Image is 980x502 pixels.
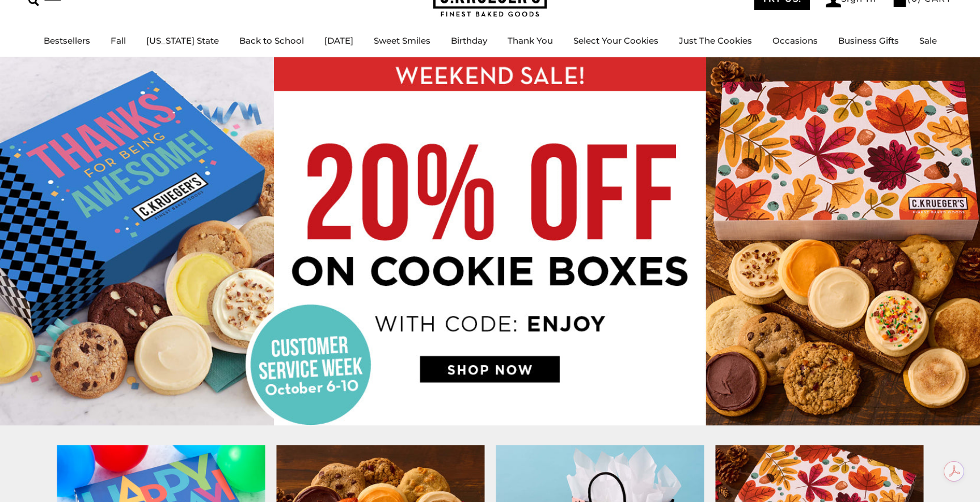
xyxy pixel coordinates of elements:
[146,35,219,46] a: [US_STATE] State
[451,35,487,46] a: Birthday
[44,35,90,46] a: Bestsellers
[573,35,658,46] a: Select Your Cookies
[111,35,126,46] a: Fall
[9,459,117,493] iframe: Sign Up via Text for Offers
[374,35,430,46] a: Sweet Smiles
[508,35,553,46] a: Thank You
[239,35,304,46] a: Back to School
[679,35,752,46] a: Just The Cookies
[919,35,937,46] a: Sale
[838,35,899,46] a: Business Gifts
[772,35,818,46] a: Occasions
[324,35,353,46] a: [DATE]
